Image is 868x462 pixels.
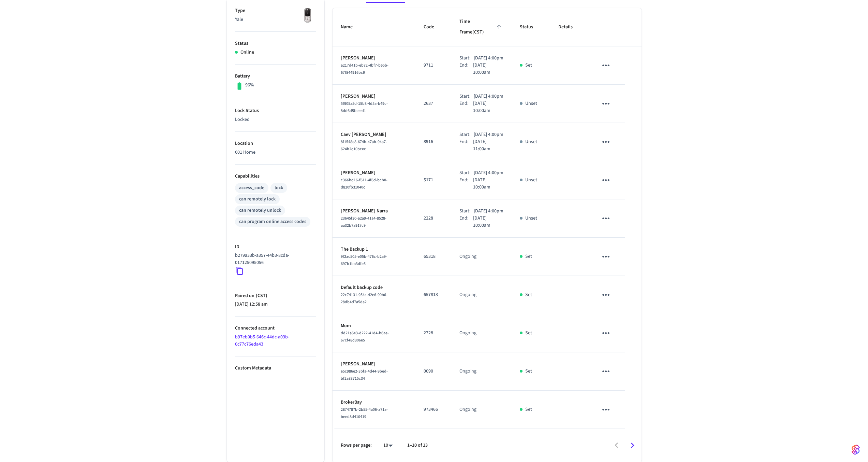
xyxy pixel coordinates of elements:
[341,55,407,62] p: [PERSON_NAME]
[235,16,316,23] p: Yale
[525,406,532,413] p: Set
[239,218,306,225] div: can program online access codes
[341,215,386,228] span: 23645f30-a2a9-41a4-8528-aa32b7a917c9
[341,361,407,368] p: [PERSON_NAME]
[341,399,407,406] p: BrokerBay
[239,207,281,214] div: can remotely unlock
[424,22,443,32] span: Code
[341,208,407,215] p: [PERSON_NAME] Narra
[451,238,512,276] td: Ongoing
[235,7,316,14] p: Type
[275,184,283,192] div: lock
[459,138,473,153] div: End:
[525,253,532,260] p: Set
[525,138,537,145] p: Unset
[235,40,316,47] p: Status
[424,100,443,107] p: 2637
[473,100,503,114] p: [DATE] 10:00am
[235,73,316,80] p: Battery
[424,368,443,375] p: 0090
[240,49,254,56] p: Online
[852,444,860,455] img: SeamLogoGradient.69752ec5.svg
[235,365,316,372] p: Custom Metadata
[341,254,387,267] span: 9f2ac505-e05b-476c-b2a9-697b1ba3dfe5
[235,243,316,251] p: ID
[341,442,372,449] p: Rows per page:
[341,93,407,100] p: [PERSON_NAME]
[235,140,316,147] p: Location
[341,169,407,177] p: [PERSON_NAME]
[235,149,316,156] p: 601 Home
[624,437,641,453] button: Go to next page
[451,391,512,429] td: Ongoing
[341,407,388,420] span: 2874787b-2b55-4a06-a71a-beed8d410419
[459,100,473,114] div: End:
[235,334,289,348] a: b97eb0b5-646c-44dc-a03b-0c77c76eda43
[558,22,582,32] span: Details
[473,215,503,229] p: [DATE] 10:00am
[473,62,503,76] p: [DATE] 10:00am
[235,116,316,123] p: Locked
[459,208,474,215] div: Start:
[341,62,388,75] span: a217d41b-eb72-4bf7-b65b-67f844916bc9
[525,215,537,222] p: Unset
[451,314,512,352] td: Ongoing
[424,291,443,298] p: 657813
[235,292,316,299] p: Paired on
[235,107,316,114] p: Lock Status
[235,252,313,266] p: b279a33b-a357-44b3-8cda-017125095056
[245,82,254,89] p: 96%
[341,22,362,32] span: Name
[525,330,532,337] p: Set
[474,169,503,177] p: [DATE] 4:00pm
[380,440,396,450] div: 10
[525,62,532,69] p: Set
[525,368,532,375] p: Set
[459,62,473,76] div: End:
[239,196,276,203] div: can remotely lock
[341,246,407,253] p: The Backup 1
[473,177,503,191] p: [DATE] 10:00am
[424,215,443,222] p: 2228
[235,325,316,332] p: Connected account
[525,291,532,298] p: Set
[459,131,474,138] div: Start:
[520,22,542,32] span: Status
[424,253,443,260] p: 65318
[333,8,642,429] table: sticky table
[459,16,503,38] span: Time Frame(CST)
[424,330,443,337] p: 2728
[341,284,407,291] p: Default backup code
[341,177,387,190] span: c366bd16-f611-4f6d-bcb0-d820fb31040c
[451,352,512,391] td: Ongoing
[407,442,428,449] p: 1–10 of 13
[451,276,512,314] td: Ongoing
[341,131,407,138] p: Caev [PERSON_NAME]
[473,138,503,153] p: [DATE] 11:00am
[459,215,473,229] div: End:
[299,7,316,24] img: Yale Assure Touchscreen Wifi Smart Lock, Satin Nickel, Front
[525,100,537,107] p: Unset
[424,177,443,184] p: 5171
[341,368,388,381] span: e5c986e2-3bfa-4d44-9bed-bf2a83715c34
[341,322,407,330] p: Mom
[459,169,474,177] div: Start:
[341,292,387,305] span: 22c74131-954c-42e6-90b6-28db4d7a5da2
[459,55,474,62] div: Start:
[424,406,443,413] p: 973466
[235,301,316,308] p: [DATE] 12:58 am
[424,138,443,145] p: 8916
[254,292,267,299] span: ( CST )
[239,184,264,192] div: access_code
[341,330,389,343] span: dd21a6e3-d222-41d4-b6ae-67cf48d306e5
[235,173,316,180] p: Capabilities
[474,55,503,62] p: [DATE] 4:00pm
[424,62,443,69] p: 9711
[474,131,503,138] p: [DATE] 4:00pm
[474,208,503,215] p: [DATE] 4:00pm
[525,177,537,184] p: Unset
[341,139,387,152] span: 8f1548e8-674b-47ab-94a7-624b2c10bcec
[474,93,503,100] p: [DATE] 4:00pm
[341,101,388,114] span: 5f905a5d-15b3-4d5a-b49c-8dd6d5fceed1
[459,93,474,100] div: Start:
